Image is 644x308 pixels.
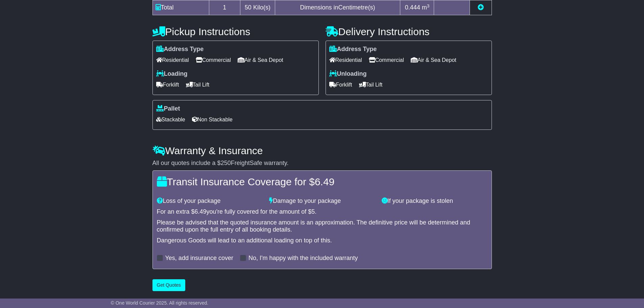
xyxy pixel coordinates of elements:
label: No, I'm happy with the included warranty [248,255,358,262]
td: 1 [209,0,240,15]
div: Loss of your package [153,197,266,205]
div: Dangerous Goods will lead to an additional loading on top of this. [157,237,487,244]
h4: Pickup Instructions [152,26,319,37]
span: Air & Sea Depot [411,55,456,65]
a: Add new item [478,4,484,11]
span: 250 [221,160,231,166]
h4: Delivery Instructions [326,26,492,37]
label: Pallet [156,105,180,113]
span: Residential [156,55,189,65]
span: Stackable [156,114,185,125]
td: Kilo(s) [240,0,275,15]
span: Tail Lift [359,79,383,90]
button: Get Quotes [152,279,186,291]
span: 0.444 [405,4,420,11]
label: Unloading [329,70,367,78]
div: Damage to your package [266,197,378,205]
span: m [422,4,430,11]
span: Tail Lift [186,79,210,90]
span: Air & Sea Depot [238,55,283,65]
label: Address Type [156,46,204,53]
span: 5 [311,208,315,215]
span: Forklift [329,79,352,90]
h4: Transit Insurance Coverage for $ [157,176,487,187]
label: Yes, add insurance cover [165,255,233,262]
span: Commercial [196,55,231,65]
span: 6.49 [315,176,334,187]
label: Loading [156,70,188,78]
div: All our quotes include a $ FreightSafe warranty. [152,160,492,167]
div: Please be advised that the quoted insurance amount is an approximation. The definitive price will... [157,219,487,234]
label: Address Type [329,46,377,53]
span: Commercial [369,55,404,65]
span: 6.49 [195,208,207,215]
sup: 3 [427,3,430,8]
h4: Warranty & Insurance [152,145,492,156]
td: Dimensions in Centimetre(s) [275,0,400,15]
span: Non Stackable [192,114,233,125]
td: Total [152,0,209,15]
div: For an extra $ you're fully covered for the amount of $ . [157,208,487,216]
span: 50 [245,4,252,11]
span: Forklift [156,79,179,90]
span: © One World Courier 2025. All rights reserved. [111,300,209,306]
span: Residential [329,55,362,65]
div: If your package is stolen [378,197,491,205]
